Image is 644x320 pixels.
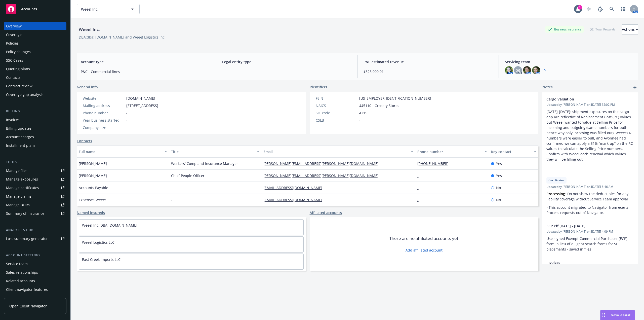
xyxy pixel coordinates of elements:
[359,118,360,123] span: -
[83,118,124,123] div: Year business started
[4,82,66,90] a: Contract review
[546,102,634,107] span: Updated by [PERSON_NAME] on [DATE] 12:02 PM
[126,103,158,108] span: [STREET_ADDRESS]
[6,260,28,268] div: Service team
[83,110,124,116] div: Phone number
[4,167,66,175] a: Manage files
[496,161,502,166] span: Yes
[4,209,66,218] a: Summary of insurance
[415,146,489,158] button: Phone number
[316,96,357,101] div: FEIN
[263,149,408,154] div: Email
[4,141,66,150] a: Installment plans
[622,25,638,34] div: Actions
[4,277,66,285] a: Related accounts
[79,34,166,40] div: DBA: dba: [DOMAIN_NAME] and Weee! Logistics Inc.
[4,192,66,200] a: Manage claims
[632,84,638,90] a: add
[600,310,607,320] div: Drag to move
[359,103,399,108] span: 445110 - Grocery Stores
[546,191,634,202] p: • Do not show the deductibles for any liability coverage without Service Team approval
[505,59,634,64] span: Servicing team
[6,286,48,294] div: Client navigator features
[310,84,327,90] span: Identifiers
[77,210,105,215] a: Named insureds
[171,161,238,166] span: Workers' Comp and Insurance Manager
[546,96,621,102] span: Cargo Valuation
[4,65,66,73] a: Quoting plans
[6,91,44,99] div: Coverage gap analysis
[6,141,35,150] div: Installment plans
[316,118,357,123] div: CSLB
[489,146,538,158] button: Key contact
[417,197,423,202] a: -
[4,175,66,183] a: Manage exposures
[611,313,631,317] span: Nova Assist
[6,184,39,192] div: Manage certificates
[4,253,66,258] div: Account settings
[83,96,124,101] div: Website
[79,197,106,202] span: Expenses Weee!
[126,125,128,130] span: -
[316,103,357,108] div: NAICS
[263,173,383,178] a: [PERSON_NAME][EMAIL_ADDRESS][PERSON_NAME][DOMAIN_NAME]
[6,22,22,30] div: Overview
[4,268,66,276] a: Sales relationships
[4,39,66,47] a: Policies
[578,5,582,10] div: 1
[171,185,172,190] span: -
[171,149,254,154] div: Title
[515,68,520,73] span: DG
[6,133,34,141] div: Account charges
[523,66,531,74] img: photo
[4,286,66,294] a: Client navigator features
[546,185,634,189] span: Updated by [PERSON_NAME] on [DATE] 8:46 AM
[491,149,531,154] div: Key contact
[6,124,31,132] div: Billing updates
[4,116,66,124] a: Invoices
[4,48,66,56] a: Policy changes
[6,235,48,243] div: Loss summary generator
[546,223,621,229] span: ECP eff [DATE] - [DATE]
[364,59,493,64] span: P&C estimated revenue
[584,4,594,14] a: Start snowing
[6,56,23,64] div: SSC Cases
[496,173,502,178] span: Yes
[4,228,66,233] div: Analytics hub
[542,219,638,256] div: ECP eff [DATE] - [DATE]Updatedby [PERSON_NAME] on [DATE] 4:09 PMUse signed Exempt Commercial Purc...
[81,7,125,12] span: Weee! Inc.
[548,178,565,183] span: Certificates
[546,229,634,234] span: Updated by [PERSON_NAME] on [DATE] 4:09 PM
[4,109,66,114] div: Billing
[79,173,107,178] span: [PERSON_NAME]
[126,110,128,116] span: -
[9,303,47,309] span: Open Client Navigator
[81,69,210,74] span: P&C - Commercial lines
[6,65,30,73] div: Quoting plans
[6,39,19,47] div: Policies
[310,210,342,215] a: Affiliated accounts
[6,268,38,276] div: Sales relationships
[6,167,27,175] div: Manage files
[82,223,137,228] a: Weee! Inc. DBA [DOMAIN_NAME]
[4,201,66,209] a: Manage BORs
[4,235,66,243] a: Loss summary generator
[505,66,513,74] img: photo
[417,149,482,154] div: Phone number
[77,4,140,14] button: Weee! Inc.
[542,92,638,166] div: Cargo ValuationUpdatedby [PERSON_NAME] on [DATE] 12:02 PM[DATE]-[DATE]: shipment exposures on the...
[4,22,66,30] a: Overview
[83,103,124,108] div: Mailing address
[4,56,66,64] a: SSC Cases
[81,59,210,64] span: Account type
[588,26,618,32] div: Total Rewards
[263,197,326,202] a: [EMAIL_ADDRESS][DOMAIN_NAME]
[6,175,38,183] div: Manage exposures
[82,240,114,245] a: Weee! Logistics LLC
[618,4,628,14] a: Switch app
[622,24,638,34] button: Actions
[21,7,37,11] span: Accounts
[126,96,155,101] a: [DOMAIN_NAME]
[77,84,98,90] span: General info
[4,160,66,165] div: Tools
